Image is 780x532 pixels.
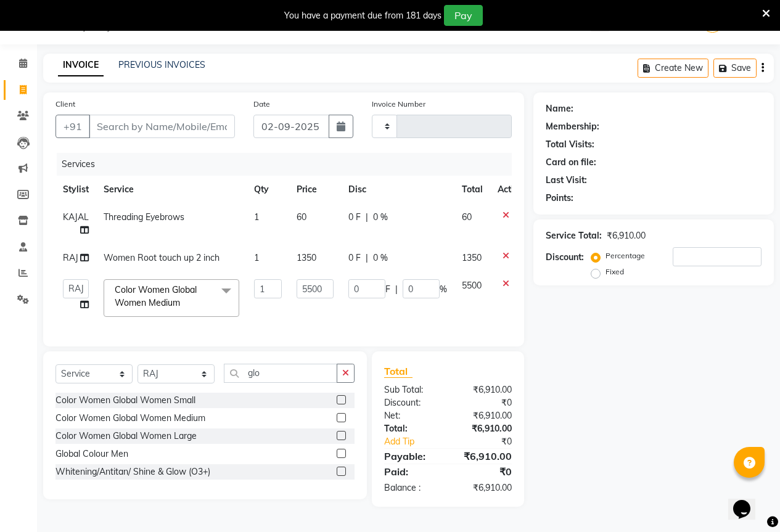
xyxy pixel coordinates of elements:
[375,409,448,422] div: Net:
[104,211,184,223] span: Threading Eyebrows
[444,5,483,26] button: Pay
[440,283,447,296] span: %
[606,250,645,261] label: Percentage
[366,211,368,224] span: |
[448,464,521,479] div: ₹0
[375,383,448,396] div: Sub Total:
[546,156,596,169] div: Card on file:
[55,430,197,443] div: Color Women Global Women Large
[297,252,316,263] span: 1350
[448,422,521,435] div: ₹6,910.00
[375,481,448,494] div: Balance :
[63,211,89,223] span: KAJAL
[366,252,368,264] span: |
[96,176,247,203] th: Service
[490,176,531,203] th: Action
[375,435,460,448] a: Add Tip
[460,435,521,448] div: ₹0
[55,448,128,460] div: Global Colour Men
[546,174,587,187] div: Last Visit:
[341,176,454,203] th: Disc
[375,422,448,435] div: Total:
[606,266,624,277] label: Fixed
[58,54,104,76] a: INVOICE
[462,280,482,291] span: 5500
[454,176,490,203] th: Total
[546,192,573,205] div: Points:
[638,59,708,78] button: Create New
[546,102,573,115] div: Name:
[63,252,78,263] span: RAJ
[395,283,398,296] span: |
[373,252,388,264] span: 0 %
[448,449,521,464] div: ₹6,910.00
[180,297,186,308] a: x
[55,412,205,425] div: Color Women Global Women Medium
[224,364,337,383] input: Search or Scan
[247,176,289,203] th: Qty
[448,383,521,396] div: ₹6,910.00
[728,483,768,520] iframe: chat widget
[462,252,482,263] span: 1350
[375,449,448,464] div: Payable:
[253,99,270,110] label: Date
[104,252,220,263] span: Women Root touch up 2 inch
[462,211,472,223] span: 60
[55,115,90,138] button: +91
[254,252,259,263] span: 1
[384,365,413,378] span: Total
[55,394,195,407] div: Color Women Global Women Small
[297,211,306,223] span: 60
[348,252,361,264] span: 0 F
[385,283,390,296] span: F
[448,396,521,409] div: ₹0
[55,465,210,478] div: Whitening/Antitan/ Shine & Glow (O3+)
[607,229,646,242] div: ₹6,910.00
[115,284,197,308] span: Color Women Global Women Medium
[289,176,341,203] th: Price
[448,481,521,494] div: ₹6,910.00
[89,115,235,138] input: Search by Name/Mobile/Email/Code
[546,229,602,242] div: Service Total:
[373,211,388,224] span: 0 %
[254,211,259,223] span: 1
[55,99,75,110] label: Client
[546,120,599,133] div: Membership:
[546,251,584,264] div: Discount:
[57,153,521,176] div: Services
[375,464,448,479] div: Paid:
[348,211,361,224] span: 0 F
[375,396,448,409] div: Discount:
[284,9,441,22] div: You have a payment due from 181 days
[448,409,521,422] div: ₹6,910.00
[372,99,425,110] label: Invoice Number
[546,138,594,151] div: Total Visits:
[713,59,757,78] button: Save
[55,176,96,203] th: Stylist
[118,59,205,70] a: PREVIOUS INVOICES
